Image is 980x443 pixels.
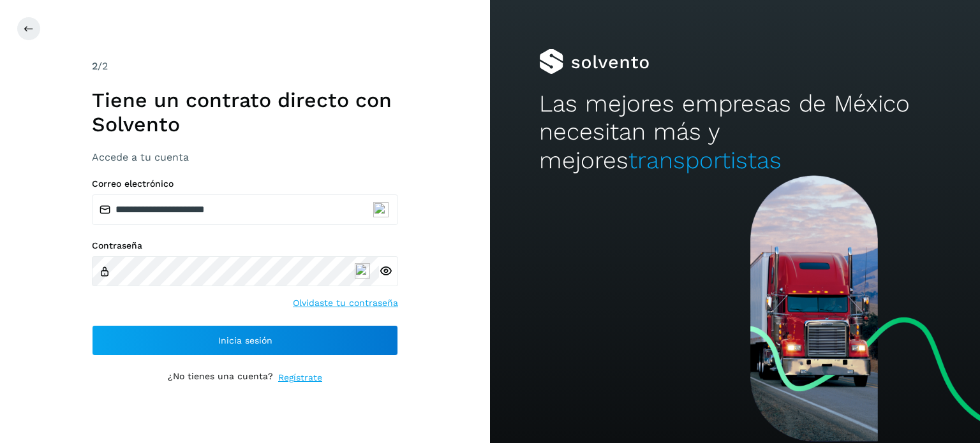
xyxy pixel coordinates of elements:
label: Correo electrónico [92,178,398,189]
div: /2 [92,59,398,74]
span: 2 [92,60,98,72]
span: transportistas [628,147,782,174]
h3: Accede a tu cuenta [92,151,398,163]
p: ¿No tienes una cuenta? [168,371,273,384]
img: npw-badge-icon-locked.svg [355,263,370,279]
label: Contraseña [92,240,398,251]
button: Inicia sesión [92,325,398,356]
h2: Las mejores empresas de México necesitan más y mejores [539,90,931,175]
img: npw-badge-icon-locked.svg [373,202,389,217]
a: Regístrate [278,371,322,384]
h1: Tiene un contrato directo con Solvento [92,88,398,137]
span: Inicia sesión [218,336,272,345]
a: Olvidaste tu contraseña [293,296,398,310]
